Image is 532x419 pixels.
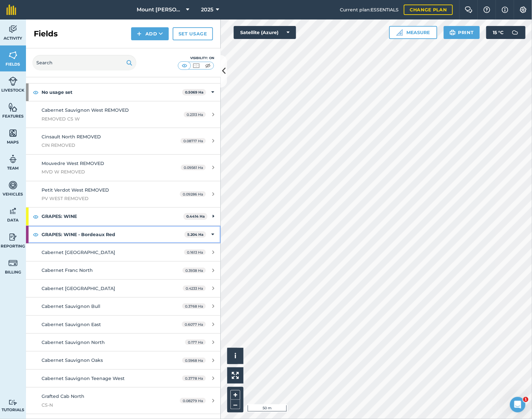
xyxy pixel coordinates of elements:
a: Cabernet [GEOGRAPHIC_DATA]0.4233 Ha [26,280,221,297]
img: svg+xml;base64,PD94bWwgdmVyc2lvbj0iMS4wIiBlbmNvZGluZz0idXRmLTgiPz4KPCEtLSBHZW5lcmF0b3I6IEFkb2JlIE... [8,206,18,216]
span: PV WEST REMOVED [42,195,164,202]
img: svg+xml;base64,PD94bWwgdmVyc2lvbj0iMS4wIiBlbmNvZGluZz0idXRmLTgiPz4KPCEtLSBHZW5lcmF0b3I6IEFkb2JlIE... [8,258,18,268]
img: svg+xml;base64,PHN2ZyB4bWxucz0iaHR0cDovL3d3dy53My5vcmcvMjAwMC9zdmciIHdpZHRoPSIxOCIgaGVpZ2h0PSIyNC... [33,88,39,96]
img: svg+xml;base64,PHN2ZyB4bWxucz0iaHR0cDovL3d3dy53My5vcmcvMjAwMC9zdmciIHdpZHRoPSI1NiIgaGVpZ2h0PSI2MC... [8,128,18,138]
img: svg+xml;base64,PHN2ZyB4bWxucz0iaHR0cDovL3d3dy53My5vcmcvMjAwMC9zdmciIHdpZHRoPSI1NiIgaGVpZ2h0PSI2MC... [8,50,18,60]
button: 15 °C [486,26,526,39]
button: + [230,390,240,400]
img: svg+xml;base64,PHN2ZyB4bWxucz0iaHR0cDovL3d3dy53My5vcmcvMjAwMC9zdmciIHdpZHRoPSIxOSIgaGVpZ2h0PSIyNC... [126,59,132,67]
img: svg+xml;base64,PHN2ZyB4bWxucz0iaHR0cDovL3d3dy53My5vcmcvMjAwMC9zdmciIHdpZHRoPSI1MCIgaGVpZ2h0PSI0MC... [204,62,212,69]
span: Cabernet [GEOGRAPHIC_DATA] [42,286,115,291]
span: Current plan : ESSENTIALS [340,6,399,13]
span: 0.6077 Ha [182,322,206,327]
span: Grafted Cab North [42,393,84,399]
button: Add [131,27,169,40]
a: Change plan [404,5,453,15]
a: Cabernet Franc North0.3938 Ha [26,261,221,279]
img: A cog icon [519,6,527,13]
span: 2025 [201,6,214,14]
span: Mouvedre West REMOVED [42,160,104,166]
span: Cabernet Sauvignon North [42,339,105,345]
span: 0.08717 Ha [180,138,206,144]
span: Petit Verdot West REMOVED [42,187,109,193]
span: 0.3778 Ha [182,375,206,381]
img: svg+xml;base64,PHN2ZyB4bWxucz0iaHR0cDovL3d3dy53My5vcmcvMjAwMC9zdmciIHdpZHRoPSIxOCIgaGVpZ2h0PSIyNC... [33,213,39,221]
span: MVD W REMOVED [42,168,164,175]
a: Cabernet [GEOGRAPHIC_DATA]0.1613 Ha [26,244,221,261]
span: Cabernet Sauvignon Teenage West [42,375,125,381]
button: – [230,400,240,409]
input: Search [32,55,136,70]
a: Cabernet Sauvignon West REMOVEDREMOVED CS W0.2313 Ha [26,101,221,128]
img: svg+xml;base64,PD94bWwgdmVyc2lvbj0iMS4wIiBlbmNvZGluZz0idXRmLTgiPz4KPCEtLSBHZW5lcmF0b3I6IEFkb2JlIE... [8,232,18,242]
span: REMOVED CS W [42,115,164,122]
img: svg+xml;base64,PD94bWwgdmVyc2lvbj0iMS4wIiBlbmNvZGluZz0idXRmLTgiPz4KPCEtLSBHZW5lcmF0b3I6IEFkb2JlIE... [8,24,18,34]
span: 0.1613 Ha [184,249,206,255]
span: Mount [PERSON_NAME] [137,6,184,14]
img: svg+xml;base64,PD94bWwgdmVyc2lvbj0iMS4wIiBlbmNvZGluZz0idXRmLTgiPz4KPCEtLSBHZW5lcmF0b3I6IEFkb2JlIE... [8,180,18,190]
strong: GRAPES: WINE - Bordeaux Red [42,226,184,243]
img: Two speech bubbles overlapping with the left bubble in the forefront [465,6,473,13]
button: Measure [389,26,437,39]
img: svg+xml;base64,PHN2ZyB4bWxucz0iaHR0cDovL3d3dy53My5vcmcvMjAwMC9zdmciIHdpZHRoPSI1MCIgaGVpZ2h0PSI0MC... [192,62,200,69]
img: Ruler icon [396,29,403,36]
a: Cabernet Sauvignon Teenage West0.3778 Ha [26,370,221,387]
span: Cabernet Franc North [42,267,93,273]
a: Grafted Cab NorthCS-N0.08279 Ha [26,387,221,414]
img: fieldmargin Logo [6,5,16,15]
a: Cabernet Sauvignon North0.177 Ha [26,334,221,351]
span: Cabernet Sauvignon East [42,322,101,327]
span: 0.5968 Ha [182,358,206,363]
span: 0.09561 Ha [181,165,206,170]
span: CS-N [42,401,164,409]
strong: GRAPES: WINE [42,208,183,225]
img: svg+xml;base64,PHN2ZyB4bWxucz0iaHR0cDovL3d3dy53My5vcmcvMjAwMC9zdmciIHdpZHRoPSI1MCIgaGVpZ2h0PSI0MC... [180,62,189,69]
img: svg+xml;base64,PD94bWwgdmVyc2lvbj0iMS4wIiBlbmNvZGluZz0idXRmLTgiPz4KPCEtLSBHZW5lcmF0b3I6IEFkb2JlIE... [8,154,18,164]
button: Satellite (Azure) [234,26,296,39]
span: Cinsault North REMOVED [42,134,101,140]
a: Cinsault North REMOVEDCIN REMOVED0.08717 Ha [26,128,221,154]
h2: Fields [34,29,58,39]
div: Visibility: On [178,56,214,61]
strong: 0.4414 Ha [186,214,205,219]
strong: 5.204 Ha [187,232,204,237]
img: svg+xml;base64,PD94bWwgdmVyc2lvbj0iMS4wIiBlbmNvZGluZz0idXRmLTgiPz4KPCEtLSBHZW5lcmF0b3I6IEFkb2JlIE... [8,76,18,86]
span: Cabernet Sauvignon West REMOVED [42,107,129,113]
a: Cabernet Sauvignon Bull0.3768 Ha [26,298,221,315]
img: svg+xml;base64,PHN2ZyB4bWxucz0iaHR0cDovL3d3dy53My5vcmcvMjAwMC9zdmciIHdpZHRoPSIxNyIgaGVpZ2h0PSIxNy... [502,6,508,14]
span: 15 ° C [493,26,503,39]
span: 0.08279 Ha [180,398,206,403]
strong: No usage set [42,83,182,101]
img: svg+xml;base64,PHN2ZyB4bWxucz0iaHR0cDovL3d3dy53My5vcmcvMjAwMC9zdmciIHdpZHRoPSI1NiIgaGVpZ2h0PSI2MC... [8,102,18,112]
span: 0.09286 Ha [180,191,206,197]
span: 0.177 Ha [185,339,206,345]
button: i [227,348,243,364]
img: Four arrows, one pointing top left, one top right, one bottom right and the last bottom left [232,372,239,379]
div: No usage set0.5069 Ha [26,83,221,101]
span: 1 [523,397,528,402]
img: svg+xml;base64,PD94bWwgdmVyc2lvbj0iMS4wIiBlbmNvZGluZz0idXRmLTgiPz4KPCEtLSBHZW5lcmF0b3I6IEFkb2JlIE... [509,26,522,39]
img: svg+xml;base64,PD94bWwgdmVyc2lvbj0iMS4wIiBlbmNvZGluZz0idXRmLTgiPz4KPCEtLSBHZW5lcmF0b3I6IEFkb2JlIE... [8,400,18,406]
img: A question mark icon [483,6,491,13]
span: Cabernet Sauvignon Oaks [42,357,103,363]
iframe: Intercom live chat [510,397,526,413]
div: GRAPES: WINE - Bordeaux Red5.204 Ha [26,226,221,243]
a: Cabernet Sauvignon East0.6077 Ha [26,316,221,333]
span: 0.2313 Ha [184,112,206,117]
div: GRAPES: WINE0.4414 Ha [26,208,221,225]
span: 0.4233 Ha [183,286,206,291]
img: svg+xml;base64,PHN2ZyB4bWxucz0iaHR0cDovL3d3dy53My5vcmcvMjAwMC9zdmciIHdpZHRoPSIxNCIgaGVpZ2h0PSIyNC... [137,30,142,38]
img: svg+xml;base64,PHN2ZyB4bWxucz0iaHR0cDovL3d3dy53My5vcmcvMjAwMC9zdmciIHdpZHRoPSIxOSIgaGVpZ2h0PSIyNC... [450,29,456,36]
span: i [234,352,236,360]
span: Cabernet Sauvignon Bull [42,303,100,309]
img: svg+xml;base64,PHN2ZyB4bWxucz0iaHR0cDovL3d3dy53My5vcmcvMjAwMC9zdmciIHdpZHRoPSIxOCIgaGVpZ2h0PSIyNC... [33,231,39,238]
a: Petit Verdot West REMOVEDPV WEST REMOVED0.09286 Ha [26,181,221,208]
span: CIN REMOVED [42,142,164,149]
button: Print [444,26,480,39]
a: Mouvedre West REMOVEDMVD W REMOVED0.09561 Ha [26,155,221,181]
span: 0.3768 Ha [182,303,206,309]
span: Cabernet [GEOGRAPHIC_DATA] [42,249,115,255]
strong: 0.5069 Ha [185,90,204,95]
a: Cabernet Sauvignon Oaks0.5968 Ha [26,351,221,369]
span: 0.3938 Ha [182,268,206,273]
